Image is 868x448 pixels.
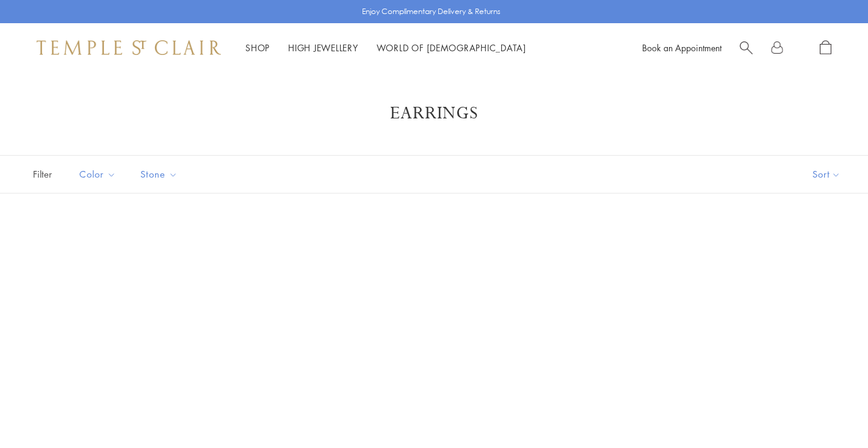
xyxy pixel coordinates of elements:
a: High JewelleryHigh Jewellery [288,42,358,54]
a: Search [740,40,753,56]
nav: Main navigation [245,40,526,56]
button: Stone [131,161,187,188]
img: Temple St. Clair [37,40,221,55]
span: Color [73,167,125,182]
a: Book an Appointment [642,42,722,54]
p: Enjoy Complimentary Delivery & Returns [362,5,501,18]
a: World of [DEMOGRAPHIC_DATA]World of [DEMOGRAPHIC_DATA] [377,42,526,54]
h1: Earrings [49,103,819,125]
button: Show sort by [785,156,868,193]
button: Color [70,161,125,188]
a: ShopShop [245,42,270,54]
a: Open Shopping Bag [820,40,831,56]
span: Stone [134,167,187,182]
